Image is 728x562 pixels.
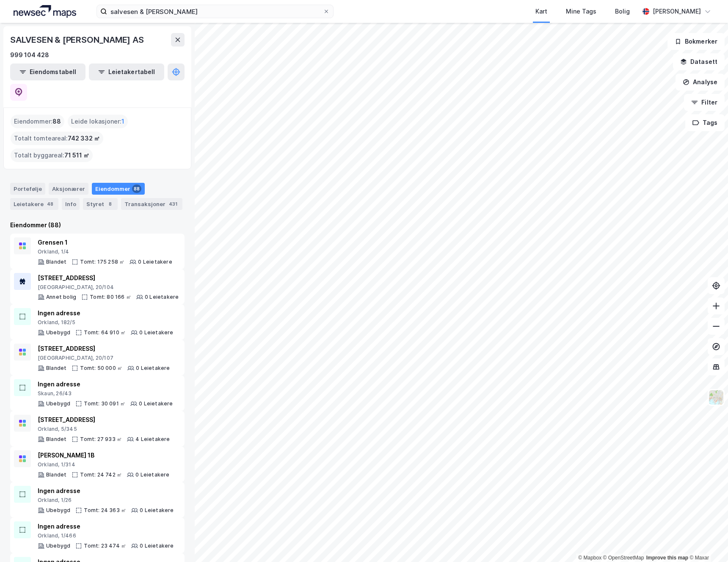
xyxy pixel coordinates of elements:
[11,115,64,128] div: Eiendommer :
[10,198,58,210] div: Leietakere
[90,294,131,300] div: Tomt: 80 166 ㎡
[89,63,164,80] button: Leietakertabell
[64,150,89,160] span: 71 511 ㎡
[106,200,114,208] div: 8
[140,543,174,549] div: 0 Leietakere
[80,436,122,443] div: Tomt: 27 933 ㎡
[11,132,103,145] div: Totalt tomteareal :
[566,6,596,17] div: Mine Tags
[38,450,170,460] div: [PERSON_NAME] 1B
[38,521,174,532] div: Ingen adresse
[10,33,146,47] div: SALVESEN & [PERSON_NAME] AS
[708,389,724,405] img: Z
[38,355,170,361] div: [GEOGRAPHIC_DATA], 20/107
[135,436,170,443] div: 4 Leietakere
[653,6,701,17] div: [PERSON_NAME]
[139,329,173,336] div: 0 Leietakere
[80,365,122,372] div: Tomt: 50 000 ㎡
[38,344,170,354] div: [STREET_ADDRESS]
[145,294,179,300] div: 0 Leietakere
[667,33,725,50] button: Bokmerker
[38,308,174,318] div: Ingen adresse
[135,471,169,478] div: 0 Leietakere
[84,543,126,549] div: Tomt: 23 474 ㎡
[84,329,126,336] div: Tomt: 64 910 ㎡
[10,220,185,230] div: Eiendommer (88)
[46,259,66,265] div: Blandet
[38,248,172,255] div: Orkland, 1/4
[38,426,170,433] div: Orkland, 5/345
[10,50,49,60] div: 999 104 428
[38,461,170,468] div: Orkland, 1/314
[132,185,141,193] div: 88
[685,114,725,131] button: Tags
[38,532,174,539] div: Orkland, 1/466
[121,116,124,127] span: 1
[684,94,725,111] button: Filter
[38,319,174,326] div: Orkland, 182/5
[646,555,688,561] a: Improve this map
[673,53,725,70] button: Datasett
[686,521,728,562] iframe: Chat Widget
[38,237,172,248] div: Grensen 1
[38,497,174,504] div: Orkland, 1/26
[46,294,76,300] div: Annet bolig
[83,198,118,210] div: Styret
[46,329,70,336] div: Ubebygd
[38,486,174,496] div: Ingen adresse
[45,200,55,208] div: 48
[686,521,728,562] div: Kontrollprogram for chat
[603,555,644,561] a: OpenStreetMap
[107,5,323,18] input: Søk på adresse, matrikkel, gårdeiere, leietakere eller personer
[10,183,45,195] div: Portefølje
[46,507,70,514] div: Ubebygd
[46,436,66,443] div: Blandet
[80,471,122,478] div: Tomt: 24 742 ㎡
[38,273,179,283] div: [STREET_ADDRESS]
[138,259,172,265] div: 0 Leietakere
[46,471,66,478] div: Blandet
[676,74,725,91] button: Analyse
[92,183,145,195] div: Eiendommer
[52,116,61,127] span: 88
[140,507,174,514] div: 0 Leietakere
[615,6,630,17] div: Bolig
[84,507,126,514] div: Tomt: 24 363 ㎡
[38,415,170,425] div: [STREET_ADDRESS]
[11,149,93,162] div: Totalt byggareal :
[10,63,85,80] button: Eiendomstabell
[62,198,80,210] div: Info
[38,284,179,291] div: [GEOGRAPHIC_DATA], 20/104
[121,198,182,210] div: Transaksjoner
[49,183,88,195] div: Aksjonærer
[14,5,76,18] img: logo.a4113a55bc3d86da70a041830d287a7e.svg
[46,365,66,372] div: Blandet
[38,390,173,397] div: Skaun, 26/43
[136,365,170,372] div: 0 Leietakere
[578,555,601,561] a: Mapbox
[139,400,173,407] div: 0 Leietakere
[535,6,547,17] div: Kart
[68,133,100,143] span: 742 332 ㎡
[68,115,128,128] div: Leide lokasjoner :
[38,379,173,389] div: Ingen adresse
[84,400,125,407] div: Tomt: 30 091 ㎡
[46,400,70,407] div: Ubebygd
[167,200,179,208] div: 431
[46,543,70,549] div: Ubebygd
[80,259,124,265] div: Tomt: 175 258 ㎡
